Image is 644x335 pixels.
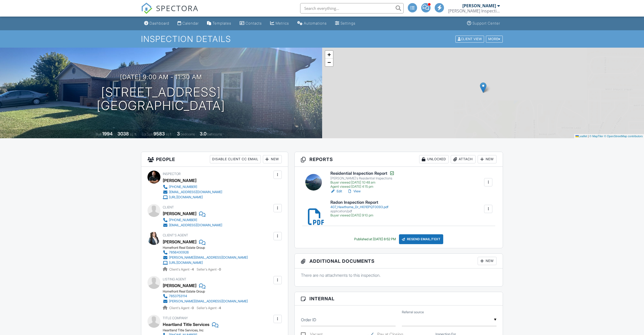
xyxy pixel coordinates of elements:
[163,255,248,260] a: [PERSON_NAME][EMAIL_ADDRESS][DOMAIN_NAME]
[295,292,503,305] h3: Internal
[210,155,261,163] div: Disable Client CC Email
[150,21,169,25] div: Dashboard
[163,289,252,294] div: Homefront Real Estate Group
[330,200,388,205] h6: Radon Inspection Report
[263,155,282,163] div: New
[472,21,500,25] div: Support Center
[169,294,187,298] div: 7853753114
[163,321,209,328] div: Heartland Title Services
[163,277,186,281] span: Listing Agent
[169,267,195,271] span: Client's Agent -
[169,256,248,260] div: [PERSON_NAME][EMAIL_ADDRESS][DOMAIN_NAME]
[120,74,202,81] h3: [DATE] 9:00 am - 11:30 am
[304,21,327,25] div: Automations
[163,316,188,320] span: Title Company
[141,152,288,167] h3: People
[327,59,331,65] span: −
[163,190,222,195] a: [EMAIL_ADDRESS][DOMAIN_NAME]
[246,21,262,25] div: Contacts
[102,131,113,136] div: 1994
[163,282,196,289] a: [PERSON_NAME]
[163,217,222,223] a: [PHONE_NUMBER]
[333,19,358,28] a: Settings
[163,210,196,217] div: [PERSON_NAME]
[205,19,233,28] a: Templates
[163,233,188,237] span: Client's Agent
[169,218,197,222] div: [PHONE_NUMBER]
[130,132,137,136] span: sq. ft.
[175,19,201,28] a: Calendar
[182,21,199,25] div: Calendar
[330,180,395,185] div: Buyer viewed [DATE] 10:48 am
[117,131,129,136] div: 3038
[153,131,165,136] div: 9583
[480,82,486,93] img: Marker
[192,267,194,271] strong: 4
[455,35,484,42] div: Client View
[325,51,333,59] a: Zoom in
[354,237,396,241] div: Published at [DATE] 8:52 PM
[169,185,197,189] div: [PHONE_NUMBER]
[219,306,221,310] strong: 4
[166,132,172,136] span: sq.ft.
[169,250,189,254] div: 7856430926
[330,185,395,189] div: Agent viewed [DATE] 4:15 pm
[177,131,180,136] div: 3
[295,19,329,28] a: Automations (Advanced)
[163,172,181,176] span: Inspector
[604,135,643,138] a: © OpenStreetMap contributors
[462,3,496,8] div: [PERSON_NAME]
[325,59,333,66] a: Zoom out
[238,19,264,28] a: Contacts
[589,135,603,138] a: © MapTiler
[340,21,356,25] div: Settings
[163,223,222,228] a: [EMAIL_ADDRESS][DOMAIN_NAME]
[141,3,152,14] img: The Best Home Inspection Software - Spectora
[295,152,503,167] h3: Reports
[276,21,289,25] div: Metrics
[448,8,500,13] div: Mertz Inspections
[163,177,196,184] div: [PERSON_NAME]
[163,246,252,250] div: Homefront Real Estate Group
[478,257,497,265] div: New
[588,135,589,138] span: |
[163,328,226,332] div: Heartland Title Services, Inc
[330,176,395,180] div: [PERSON_NAME]'s Residential Inspections
[169,261,203,265] div: [URL][DOMAIN_NAME]
[465,19,502,28] a: Support Center
[163,184,222,190] a: [PHONE_NUMBER]
[163,205,174,209] span: Client
[141,34,503,43] h1: Inspection Details
[163,238,196,246] a: [PERSON_NAME]
[402,310,424,315] label: Referral source
[330,200,388,217] a: Radon Inspection Report 407_Hawthorne_Dr_HI01EPQT0093.pdf application/pdf Buyer viewed [DATE] 9:1...
[142,19,171,28] a: Dashboard
[330,171,395,189] a: Residential Inspection Report [PERSON_NAME]'s Residential Inspections Buyer viewed [DATE] 10:48 a...
[96,132,101,136] span: Built
[399,234,443,244] div: Resend Email/Text
[327,51,331,58] span: +
[330,189,342,194] a: Edit
[301,272,497,278] p: There are no attachments to this inspection.
[200,131,206,136] div: 3.0
[295,254,503,268] h3: Additional Documents
[169,299,248,303] div: [PERSON_NAME][EMAIL_ADDRESS][DOMAIN_NAME]
[192,306,194,310] strong: 0
[347,189,361,194] a: View
[197,267,221,271] span: Seller's Agent -
[419,155,449,163] div: Unlocked
[575,135,587,138] a: Leaflet
[219,267,221,271] strong: 0
[169,306,195,310] span: Client's Agent -
[141,7,198,18] a: SPECTORA
[163,294,248,299] a: 7853753114
[455,37,485,41] a: Client View
[163,195,222,200] a: [URL][DOMAIN_NAME]
[451,155,476,163] div: Attach
[163,260,248,265] a: [URL][DOMAIN_NAME]
[181,132,195,136] span: bedrooms
[207,132,222,136] span: bathrooms
[212,21,231,25] div: Templates
[197,306,221,310] span: Seller's Agent -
